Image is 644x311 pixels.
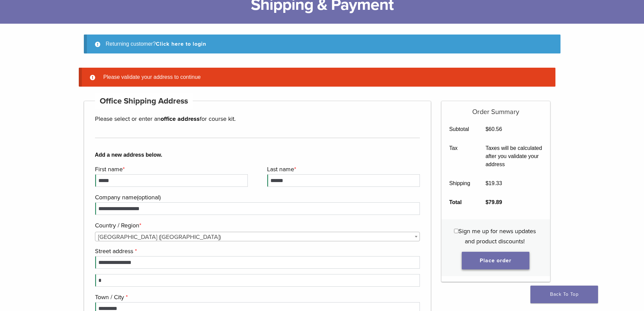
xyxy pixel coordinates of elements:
label: Last name [267,164,418,174]
label: Company name [95,192,419,202]
bdi: 79.89 [485,199,502,205]
label: Street address [95,246,419,256]
label: Country / Region [95,220,419,230]
span: $ [485,180,488,186]
p: Please select or enter an for course kit. [95,114,420,124]
h4: Office Shipping Address [95,93,193,109]
input: Sign me up for news updates and product discounts! [454,229,458,233]
b: Add a new address below. [95,151,420,159]
span: (optional) [137,194,161,201]
th: Total [442,193,478,212]
label: Town / City [95,292,419,302]
h5: Order Summary [442,101,550,116]
span: United States (US) [95,232,420,242]
th: Shipping [442,174,478,193]
td: Taxes will be calculated after you validate your address [478,139,550,174]
button: Place order [462,252,529,269]
bdi: 19.33 [485,180,502,186]
a: Click here to login [156,41,206,47]
a: Back To Top [530,286,598,303]
div: Returning customer? [84,35,560,53]
span: $ [485,126,488,132]
span: $ [485,199,488,205]
th: Subtotal [442,120,478,139]
th: Tax [442,139,478,174]
span: Sign me up for news updates and product discounts! [458,227,536,245]
bdi: 60.56 [485,126,502,132]
li: Please validate your address to continue [101,73,545,81]
label: First name [95,164,246,174]
span: Country / Region [95,232,420,241]
strong: office address [161,115,200,123]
